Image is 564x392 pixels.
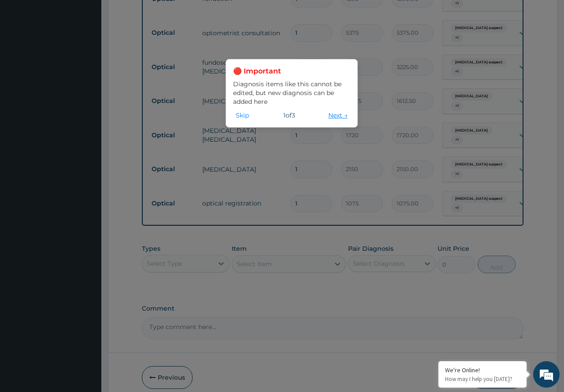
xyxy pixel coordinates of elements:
textarea: Type your message and hit 'Enter' [4,240,168,271]
div: Chat with us now [46,49,148,61]
span: 1 of 3 [283,111,295,120]
p: Diagnosis items like this cannot be edited, but new diagnosis can be added here [233,80,350,106]
span: We're online! [51,111,122,200]
p: How may I help you today? [445,375,520,383]
div: Minimize live chat window [145,4,166,26]
button: Next → [326,110,350,120]
h3: 🔴 Important [233,66,350,76]
div: We're Online! [445,366,520,374]
button: Skip [233,110,252,120]
img: d_794563401_company_1708531726252_794563401 [16,44,36,66]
